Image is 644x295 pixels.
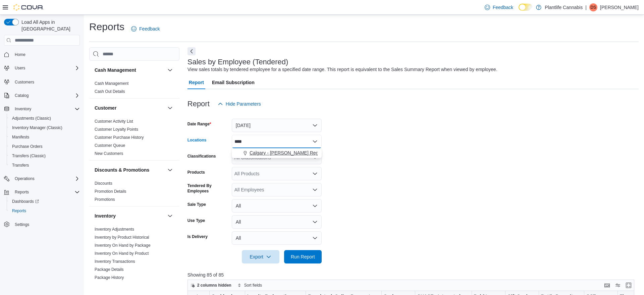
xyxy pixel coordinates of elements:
button: Catalog [12,92,31,100]
button: Open list of options [312,187,318,192]
span: Manifests [12,134,29,140]
div: Discounts & Promotions [89,179,179,206]
div: Cash Management [89,79,179,98]
span: 2 columns hidden [197,283,231,288]
h3: Report [187,100,210,108]
span: Users [15,65,25,71]
label: Is Delivery [187,234,208,239]
span: Inventory Manager (Classic) [12,125,62,130]
span: Operations [12,175,80,183]
a: New Customers [95,151,123,156]
button: Transfers [7,161,83,170]
span: Promotion Details [95,189,126,194]
span: Catalog [15,93,29,98]
label: Locations [187,137,207,143]
span: Reports [12,208,26,214]
button: All [232,231,322,245]
div: View sales totals by tendered employee for a specified date range. This report is equivalent to t... [187,66,497,73]
span: Inventory On Hand by Package [95,243,151,248]
a: Transfers [9,161,32,169]
a: Dashboards [7,197,83,206]
button: Next [187,47,196,55]
span: Email Subscription [212,76,255,89]
span: Purchase Orders [9,142,80,151]
button: Customer [166,104,174,112]
p: Showing 85 of 85 [187,272,639,278]
button: Operations [1,174,83,183]
button: Close list of options [312,139,318,144]
a: Adjustments (Classic) [9,114,54,122]
a: Manifests [9,133,32,141]
span: Inventory Manager (Classic) [9,124,80,132]
span: Cash Management [95,81,128,86]
button: Export [242,250,279,263]
a: Dashboards [9,197,42,205]
button: Inventory [95,213,165,219]
label: Classifications [187,154,216,159]
button: Inventory [12,105,34,113]
div: Dorothy Szczepanski [589,3,597,11]
span: Load All Apps in [GEOGRAPHIC_DATA] [19,19,80,32]
button: Run Report [284,250,322,263]
button: Sort fields [235,281,265,289]
span: Inventory [12,105,80,113]
button: 2 columns hidden [188,281,234,289]
button: Hide Parameters [215,97,264,111]
span: Catalog [12,92,80,100]
span: Promotions [95,197,115,202]
button: Inventory [1,104,83,114]
button: Discounts & Promotions [95,167,165,173]
a: Cash Out Details [95,89,125,94]
span: Customer Activity List [95,119,133,124]
span: Transfers (Classic) [12,153,46,159]
span: Sort fields [244,283,262,288]
label: Products [187,170,205,175]
button: Cash Management [166,66,174,74]
span: Feedback [139,25,160,32]
button: Purchase Orders [7,142,83,151]
p: [PERSON_NAME] [600,3,639,11]
a: Customers [12,78,37,86]
span: DS [591,3,596,11]
span: Export [246,250,275,263]
div: Customer [89,117,179,160]
span: Calgary - [PERSON_NAME] Regional [250,150,328,156]
button: Users [1,63,83,73]
span: Package Details [95,267,124,272]
a: Feedback [128,22,162,36]
button: Cash Management [95,67,165,73]
span: Dark Mode [519,11,519,11]
button: [DATE] [232,119,322,132]
h3: Cash Management [95,67,136,73]
span: Adjustments (Classic) [9,114,80,122]
img: Cova [13,4,44,11]
span: Customer Purchase History [95,135,144,140]
button: Settings [1,220,83,229]
button: Display options [614,281,622,289]
span: Inventory Transactions [95,259,135,264]
button: Reports [1,187,83,197]
button: Home [1,50,83,59]
span: Customer Queue [95,143,125,148]
span: Customers [12,77,80,86]
span: Settings [12,220,80,229]
a: Feedback [482,1,516,14]
span: Customer Loyalty Points [95,127,138,132]
span: Hide Parameters [226,101,261,107]
span: Reports [12,188,80,196]
span: Settings [15,222,29,227]
h3: Inventory [95,213,116,219]
span: New Customers [95,151,123,156]
button: Calgary - [PERSON_NAME] Regional [232,148,322,158]
nav: Complex example [4,47,80,247]
a: Inventory Manager (Classic) [9,124,65,132]
button: Catalog [1,91,83,100]
p: | [585,3,587,11]
a: Promotion Details [95,189,126,194]
a: Purchase Orders [9,142,45,151]
a: Inventory by Product Historical [95,235,149,240]
h3: Sales by Employee (Tendered) [187,58,288,66]
span: Manifests [9,133,80,141]
label: Tendered By Employees [187,183,229,194]
h3: Discounts & Promotions [95,167,149,173]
